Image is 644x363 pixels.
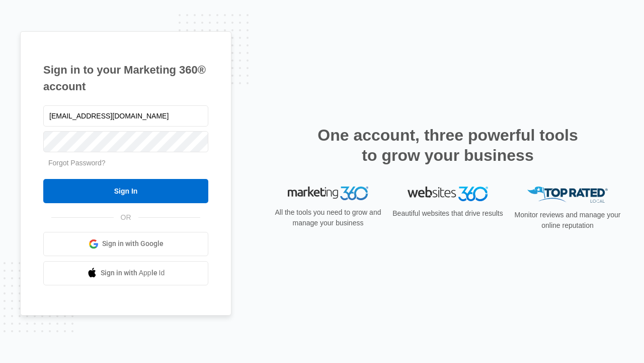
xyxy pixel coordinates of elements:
[43,62,208,95] h1: Sign in to your Marketing 360® account
[314,125,581,165] h2: One account, three powerful tools to grow your business
[43,232,208,256] a: Sign in with Google
[43,179,208,203] input: Sign In
[288,187,368,201] img: Marketing 360
[43,105,208,127] input: Email
[391,208,504,219] p: Beautiful websites that drive results
[43,261,208,285] a: Sign in with Apple Id
[527,187,608,203] img: Top Rated Local
[101,268,165,278] span: Sign in with Apple Id
[272,207,384,228] p: All the tools you need to grow and manage your business
[511,210,624,231] p: Monitor reviews and manage your online reputation
[114,212,138,223] span: OR
[408,187,488,201] img: Websites 360
[102,238,164,249] span: Sign in with Google
[48,159,106,167] a: Forgot Password?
